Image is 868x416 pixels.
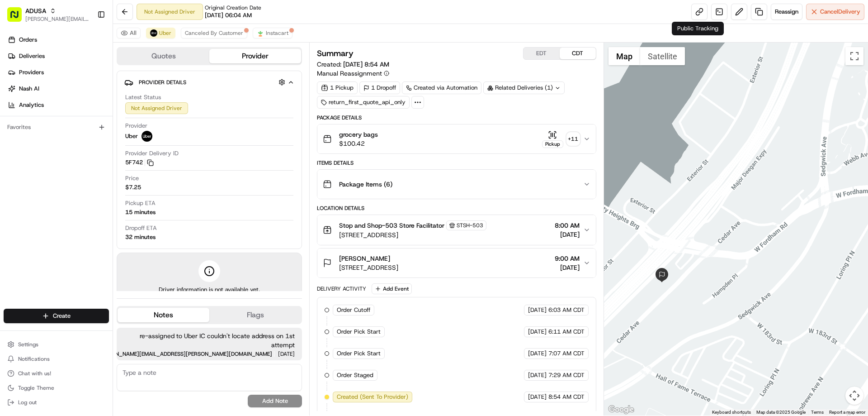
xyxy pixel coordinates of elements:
button: Pickup+11 [542,130,580,148]
button: CDT [560,48,596,59]
div: Package Details [317,114,596,121]
span: Manual Reassignment [317,69,382,78]
button: Quotes [118,49,209,63]
div: 1 Dropoff [359,81,400,94]
span: Dropoff ETA [125,224,157,232]
button: Show satellite imagery [640,47,685,65]
span: Providers [19,68,44,77]
span: [DATE] [555,263,580,272]
span: grocery bags [339,130,378,139]
div: Favorites [4,120,109,134]
a: Analytics [4,98,113,112]
span: [DATE] [528,371,547,379]
button: [PERSON_NAME][STREET_ADDRESS]9:00 AM[DATE] [317,249,595,277]
span: Orders [19,36,37,44]
button: Log out [4,396,109,409]
button: Toggle fullscreen view [845,47,863,65]
span: Original Creation Date [205,4,261,11]
span: Chat with us! [18,370,51,377]
span: [PERSON_NAME] [339,254,390,263]
span: Reassign [775,8,798,16]
span: Order Pick Start [337,328,381,336]
span: Create [53,312,71,320]
span: [STREET_ADDRESS] [339,263,398,272]
span: Price [125,174,139,182]
span: Uber [159,29,171,37]
span: Uber [125,132,138,140]
button: Provider [209,49,301,63]
button: [PERSON_NAME][EMAIL_ADDRESS][PERSON_NAME][DOMAIN_NAME] [25,15,90,23]
button: Provider Details [124,75,294,90]
button: Flags [209,308,301,322]
button: Instacart [253,28,292,38]
button: EDT [524,48,560,59]
span: Cancel Delivery [820,8,860,16]
button: Chat with us! [4,367,109,380]
span: Order Pick Start [337,349,381,358]
span: re-assigned to Uber IC couldn't locate address on 1st attempt [124,331,295,349]
span: 9:00 AM [555,254,580,263]
span: [PERSON_NAME][EMAIL_ADDRESS][PERSON_NAME][DOMAIN_NAME] [96,351,272,357]
span: Provider [125,122,147,130]
span: Driver information is not available yet. [159,286,260,294]
span: [DATE] [528,349,547,358]
button: Canceled By Customer [181,28,247,38]
span: [DATE] 8:54 AM [343,60,389,68]
img: profile_uber_ahold_partner.png [142,131,152,142]
span: [DATE] [555,230,580,239]
div: Public Tracking [672,22,724,35]
div: 32 minutes [125,233,156,241]
div: + 11 [567,133,580,145]
img: profile_instacart_ahold_partner.png [257,29,264,37]
a: Report a map error [829,410,865,415]
div: 2 [655,268,669,282]
button: Package Items (6) [317,170,595,199]
span: $7.25 [125,183,141,191]
span: Created (Sent To Provider) [337,393,408,401]
div: Location Details [317,205,596,212]
span: Log out [18,399,37,406]
span: Package Items ( 6 ) [339,180,392,189]
span: Instacart [266,29,288,37]
button: Settings [4,338,109,351]
span: Latest Status [125,93,161,101]
span: Settings [18,341,38,348]
div: 1 Pickup [317,81,358,94]
button: Notifications [4,353,109,365]
button: grocery bags$100.42Pickup+11 [317,124,595,153]
span: 6:11 AM CDT [548,328,585,336]
span: Provider Delivery ID [125,149,179,158]
button: Uber [146,28,175,38]
button: Pickup [542,130,563,148]
a: Open this area in Google Maps (opens a new window) [606,404,636,416]
button: ADUSA [25,6,46,15]
button: All [117,28,141,38]
span: [DATE] [528,393,547,401]
span: Pickup ETA [125,199,156,207]
a: Created via Automation [402,81,481,94]
span: Order Cutoff [337,306,370,314]
button: Create [4,309,109,323]
a: Orders [4,33,113,47]
span: Canceled By Customer [185,29,243,37]
span: Nash AI [19,85,39,93]
div: Related Deliveries (1) [483,81,565,94]
button: Map camera controls [845,387,863,405]
div: return_first_quote_api_only [317,96,410,109]
span: Order Staged [337,371,373,379]
button: Show street map [609,47,640,65]
a: Terms (opens in new tab) [811,410,824,415]
img: profile_uber_ahold_partner.png [150,29,157,37]
button: ADUSA[PERSON_NAME][EMAIL_ADDRESS][PERSON_NAME][DOMAIN_NAME] [4,4,94,25]
span: Map data ©2025 Google [756,410,806,415]
button: Add Event [372,283,412,294]
div: Pickup [542,140,563,148]
span: Stop and Shop-503 Store Facilitator [339,221,444,230]
button: Toggle Theme [4,382,109,394]
button: 5F742 [125,158,154,167]
span: 6:03 AM CDT [548,306,585,314]
span: [DATE] 06:04 AM [205,11,252,19]
span: $100.42 [339,139,378,148]
span: Analytics [19,101,44,109]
